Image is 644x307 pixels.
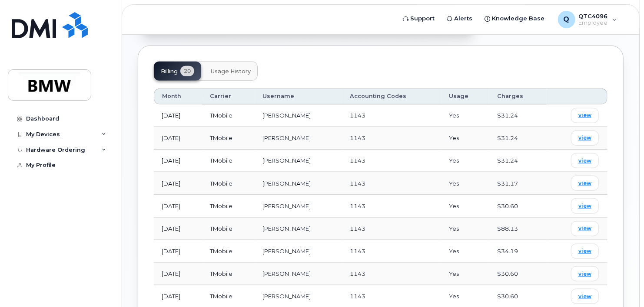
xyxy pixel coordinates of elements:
td: TMobile [202,263,255,285]
td: [DATE] [154,240,202,263]
span: 1143 [350,270,365,277]
td: [PERSON_NAME] [255,105,342,127]
td: Yes [441,240,489,263]
span: Usage History [211,68,251,75]
td: Yes [441,150,489,172]
a: view [571,198,599,213]
td: [DATE] [154,263,202,285]
td: TMobile [202,218,255,240]
span: view [578,157,591,165]
td: [PERSON_NAME] [255,240,342,263]
th: Carrier [202,88,255,104]
span: Knowledge Base [492,14,545,23]
div: $31.24 [497,111,539,120]
span: 1143 [350,202,365,209]
a: view [571,176,599,191]
td: Yes [441,127,489,150]
span: 1143 [350,157,365,164]
td: TMobile [202,150,255,172]
span: view [578,111,591,119]
span: view [578,247,591,255]
div: $30.60 [497,202,539,210]
iframe: Messenger Launcher [606,269,637,300]
div: QTC4096 [552,11,623,28]
a: Knowledge Base [479,10,551,27]
td: [PERSON_NAME] [255,218,342,240]
td: [PERSON_NAME] [255,195,342,217]
td: [DATE] [154,218,202,240]
td: Yes [441,105,489,127]
th: Usage [441,88,489,104]
span: 1143 [350,112,365,119]
div: $30.60 [497,292,539,300]
a: view [571,108,599,123]
td: Yes [441,263,489,285]
a: view [571,244,599,259]
span: 1143 [350,293,365,300]
span: view [578,180,591,187]
span: Q [564,14,570,25]
th: Charges [489,88,547,104]
td: [DATE] [154,105,202,127]
span: 1143 [350,248,365,255]
td: TMobile [202,172,255,195]
td: TMobile [202,127,255,150]
div: $30.60 [497,270,539,278]
th: Username [255,88,342,104]
div: $34.19 [497,247,539,255]
td: TMobile [202,240,255,263]
td: [DATE] [154,127,202,150]
td: [DATE] [154,172,202,195]
div: $31.17 [497,180,539,188]
td: [PERSON_NAME] [255,150,342,172]
td: [PERSON_NAME] [255,172,342,195]
td: [DATE] [154,195,202,217]
div: $31.24 [497,157,539,165]
span: Alerts [455,14,473,23]
span: view [578,270,591,278]
td: [PERSON_NAME] [255,263,342,285]
span: 1143 [350,134,365,141]
td: Yes [441,172,489,195]
td: [DATE] [154,150,202,172]
a: Support [397,10,441,27]
a: Alerts [441,10,479,27]
td: [PERSON_NAME] [255,127,342,150]
span: Employee [579,20,608,26]
span: view [578,202,591,210]
a: view [571,289,599,304]
a: view [571,221,599,236]
th: Month [154,88,202,104]
span: 1143 [350,180,365,187]
td: TMobile [202,195,255,217]
span: Support [411,14,435,23]
div: $31.24 [497,134,539,142]
span: view [578,293,591,300]
th: Accounting Codes [342,88,441,104]
span: 1143 [350,225,365,232]
span: view [578,225,591,232]
span: view [578,134,591,142]
td: TMobile [202,105,255,127]
a: view [571,153,599,168]
td: Yes [441,195,489,217]
a: view [571,266,599,281]
td: Yes [441,218,489,240]
a: view [571,131,599,146]
div: $88.13 [497,225,539,233]
span: QTC4096 [579,13,608,20]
